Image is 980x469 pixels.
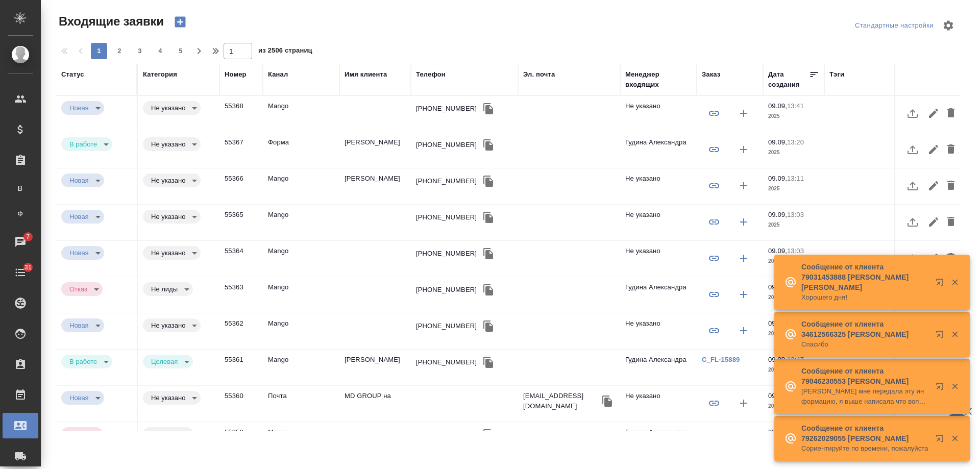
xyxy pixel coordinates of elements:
button: Создать заказ [731,318,756,343]
div: Новая [143,210,201,224]
button: Новая [66,393,92,402]
button: Скопировать [481,210,496,225]
td: Mango [263,422,339,458]
td: Почта [263,386,339,422]
div: Дата создания [768,69,809,90]
td: Не указано [620,205,697,240]
td: 55362 [219,313,263,349]
div: [PHONE_NUMBER] [416,212,477,223]
button: Скопировать [481,101,496,116]
button: Привязать к существующему заказу [702,391,726,415]
button: Новая [66,249,92,257]
button: Открыть в новой вкладке [929,272,954,297]
div: Номер [225,69,247,80]
p: 2025 [768,147,819,158]
div: Эл. почта [523,69,555,80]
div: Новая [61,174,104,187]
button: В работе [66,140,100,149]
button: Закрыть [944,382,965,391]
button: Скопировать [481,246,496,261]
button: Редактировать [925,101,942,126]
div: [PHONE_NUMBER] [416,104,477,114]
button: 5 [173,43,189,59]
button: Удалить [942,137,960,162]
button: Загрузить файл [900,246,925,270]
td: Не указано [620,386,697,422]
td: Mango [263,277,339,313]
button: Открыть в новой вкладке [929,324,954,349]
button: Редактировать [925,246,942,270]
td: MD GROUP на [339,386,411,422]
button: Привязать к существующему заказу [702,246,726,270]
div: [PHONE_NUMBER] [416,430,477,440]
td: 55360 [219,386,263,422]
td: 55365 [219,205,263,240]
a: 7 [3,229,38,255]
div: Новая [143,355,193,368]
button: Создать заказ [731,174,756,198]
div: Новая [61,391,104,405]
div: [PHONE_NUMBER] [416,357,477,367]
button: Открыть в новой вкладке [929,376,954,401]
p: 09.09, [768,211,787,218]
td: Гудина Александра [620,132,697,168]
div: Новая [61,101,104,115]
div: Новая [143,282,193,296]
p: [PERSON_NAME] мне передала эту информацию, я выше написала что вопрос снимается. Спасибо большое ... [801,386,929,407]
p: Спасибо [801,339,929,350]
button: Создать заказ [731,282,756,307]
td: 55363 [219,277,263,313]
td: Форма [263,132,339,168]
div: Телефон [416,69,446,80]
a: Ф [8,204,33,224]
button: Новая [66,104,92,112]
button: Создать заказ [731,427,756,452]
button: Не лиды [148,430,181,438]
button: Не указано [148,104,188,112]
td: 55368 [219,96,263,132]
div: [PHONE_NUMBER] [416,321,477,331]
button: Скопировать [481,282,496,298]
td: Гудина Александра [620,350,697,385]
button: Редактировать [925,137,942,162]
div: Новая [143,101,201,115]
button: Скопировать [481,137,496,153]
button: Создать [168,13,192,31]
span: 7 [20,232,36,242]
div: Новая [61,318,104,332]
button: Целевая [148,357,181,366]
button: Не указано [148,249,188,257]
div: Новая [143,318,201,332]
p: Сообщение от клиента 79031453888 [PERSON_NAME] [PERSON_NAME] [801,262,929,292]
button: Создать заказ [731,391,756,415]
div: Имя клиента [345,69,387,80]
div: [PHONE_NUMBER] [416,285,477,295]
p: [EMAIL_ADDRESS][DOMAIN_NAME] [523,391,600,411]
button: Загрузить файл [900,210,925,234]
p: 09.09, [768,283,787,291]
button: Новая [66,176,92,185]
div: Новая [143,427,193,441]
button: Привязать к существующему заказу [702,101,726,126]
a: 31 [3,260,38,285]
div: Новая [61,246,104,260]
button: Скопировать [600,393,615,409]
button: Редактировать [925,174,942,198]
td: Не указано [620,96,697,132]
p: 13:20 [787,138,804,146]
td: Mango [263,96,339,132]
div: Новая [143,246,201,260]
span: 31 [18,262,38,273]
p: 13:03 [787,211,804,218]
button: Закрыть [944,330,965,339]
button: Удалить [942,101,960,126]
p: 2025 [768,220,819,230]
button: Не указано [148,212,188,221]
div: Новая [143,137,201,151]
td: Не указано [620,313,697,349]
p: 09.09, [768,319,787,327]
span: Настроить таблицу [936,13,961,38]
p: 13:41 [787,102,804,110]
button: 4 [152,43,168,59]
td: Mango [263,205,339,240]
